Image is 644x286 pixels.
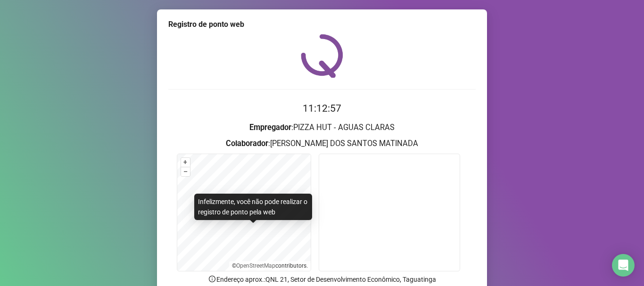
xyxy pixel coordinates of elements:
div: Registro de ponto web [168,19,476,30]
strong: Empregador [249,123,291,132]
p: Endereço aprox. : QNL 21, Setor de Desenvolvimento Econômico, Taguatinga [168,274,476,285]
time: 11:12:57 [303,103,341,114]
div: Infelizmente, você não pode realizar o registro de ponto pela web [194,194,312,220]
button: – [181,167,190,176]
a: OpenStreetMap [236,262,275,269]
span: info-circle [208,275,216,283]
div: Open Intercom Messenger [612,254,635,277]
strong: Colaborador [226,139,268,148]
h3: : [PERSON_NAME] DOS SANTOS MATINADA [168,138,476,150]
h3: : PIZZA HUT - AGUAS CLARAS [168,122,476,134]
button: + [181,158,190,167]
img: QRPoint [301,34,343,78]
li: © contributors. [232,262,308,269]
